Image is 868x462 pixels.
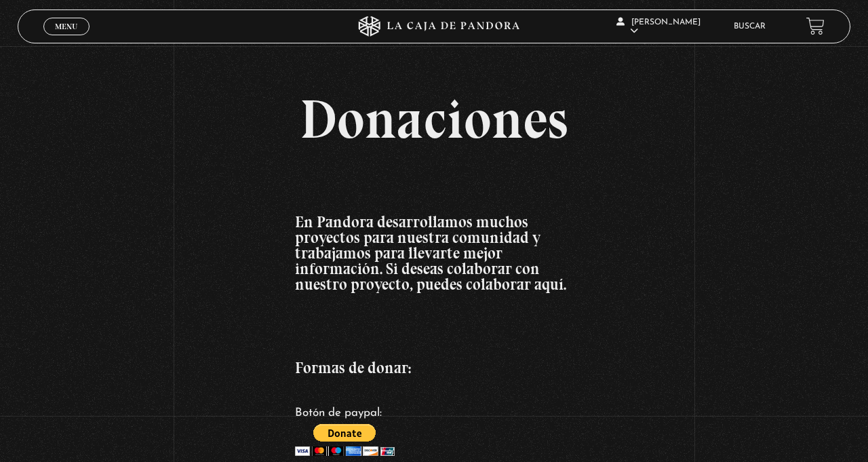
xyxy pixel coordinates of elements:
span: Menu [55,22,77,31]
a: Buscar [734,22,766,31]
input: PayPal - The safer, easier way to pay online! [295,424,395,456]
span: Cerrar [51,33,83,43]
h1: Donaciones [142,92,726,147]
a: View your shopping cart [806,17,825,35]
strong: Botón de paypal: [295,407,382,419]
h3: Formas de donar: [295,360,573,376]
h3: En Pandora desarrollamos muchos proyectos para nuestra comunidad y trabajamos para llevarte mejor... [295,214,573,292]
span: [PERSON_NAME] [616,18,701,35]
